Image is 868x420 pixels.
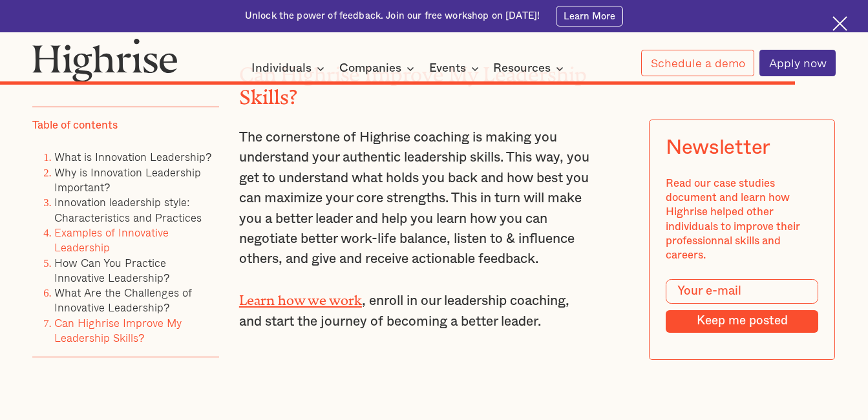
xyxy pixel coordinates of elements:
[251,61,312,76] div: Individuals
[239,288,590,331] p: , enroll in our leadership coaching, and start the journey of becoming a better leader.
[339,61,418,76] div: Companies
[666,278,818,303] input: Your e-mail
[339,61,401,76] div: Companies
[493,61,567,76] div: Resources
[556,6,623,26] a: Learn More
[54,164,201,195] a: Why is Innovation Leadership Important?
[832,16,847,31] img: Cross icon
[54,149,211,165] a: What is Innovation Leadership?
[245,10,540,23] div: Unlock the power of feedback. Join our free workshop on [DATE]!
[251,61,328,76] div: Individuals
[54,315,182,346] a: Can Highrise Improve My Leadership Skills?
[239,127,590,269] p: The cornerstone of Highrise coaching is making you understand your authentic leadership skills. T...
[32,38,178,82] img: Highrise logo
[493,61,551,76] div: Resources
[239,293,362,301] a: Learn how we work
[666,136,770,160] div: Newsletter
[641,50,754,76] a: Schedule a demo
[54,284,192,315] a: What Are the Challenges of Innovative Leadership?
[666,310,818,333] input: Keep me posted
[759,50,835,76] a: Apply now
[666,176,818,262] div: Read our case studies document and learn how Highrise helped other individuals to improve their p...
[429,61,466,76] div: Events
[54,194,202,225] a: Innovation leadership style: Characteristics and Practices
[54,224,169,255] a: Examples of Innovative Leadership
[666,278,818,332] form: Modal Form
[429,61,483,76] div: Events
[54,254,169,285] a: How Can You Practice Innovative Leadership?
[32,118,118,132] div: Table of contents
